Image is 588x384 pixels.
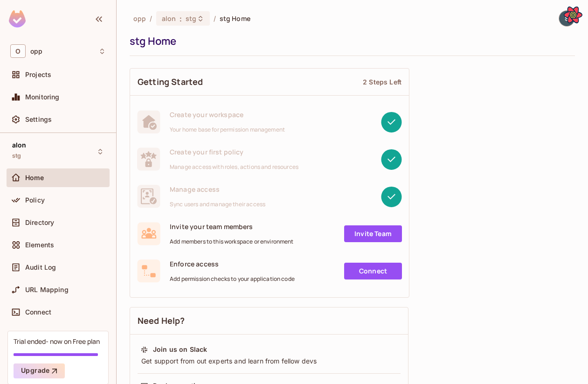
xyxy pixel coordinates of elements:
span: URL Mapping [25,286,69,293]
div: 2 Steps Left [363,77,401,86]
span: Settings [25,116,52,123]
span: Enforce access [170,259,295,268]
img: shuvy ankor [559,11,574,26]
span: : [179,15,182,22]
span: Manage access with roles, actions and resources [170,163,298,171]
span: Workspace: opp [30,48,42,55]
img: SReyMgAAAABJRU5ErkJggg== [9,10,26,28]
span: Directory [25,219,54,226]
span: Create your first policy [170,147,298,156]
a: Invite Team [344,225,402,242]
button: Upgrade [14,363,65,378]
div: Join us on Slack [153,345,207,354]
span: stg [186,14,196,23]
span: O [10,44,26,58]
div: Get support from out experts and learn from fellow devs [140,356,398,366]
div: stg Home [130,34,570,48]
span: Need Help? [138,315,185,327]
span: alon [162,14,176,23]
span: Your home base for permission management [170,126,285,133]
span: Add members to this workspace or environment [170,238,294,245]
a: Connect [344,263,402,279]
span: Home [25,174,44,182]
div: Trial ended- now on Free plan [14,337,100,346]
span: Create your workspace [170,110,285,119]
span: Getting Started [138,76,203,88]
span: Projects [25,71,51,78]
span: stg Home [220,14,250,23]
span: Manage access [170,185,265,194]
li: / [214,14,216,23]
span: Sync users and manage their access [170,201,265,208]
span: Monitoring [25,93,60,101]
span: the active workspace [133,14,146,23]
span: Connect [25,308,51,316]
span: Add permission checks to your application code [170,275,295,283]
span: Audit Log [25,264,56,271]
li: / [150,14,152,23]
span: Elements [25,241,54,249]
button: Open React Query Devtools [564,6,582,24]
span: alon [12,141,27,149]
span: Policy [25,196,45,204]
span: Invite your team members [170,222,294,231]
span: stg [12,152,21,160]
